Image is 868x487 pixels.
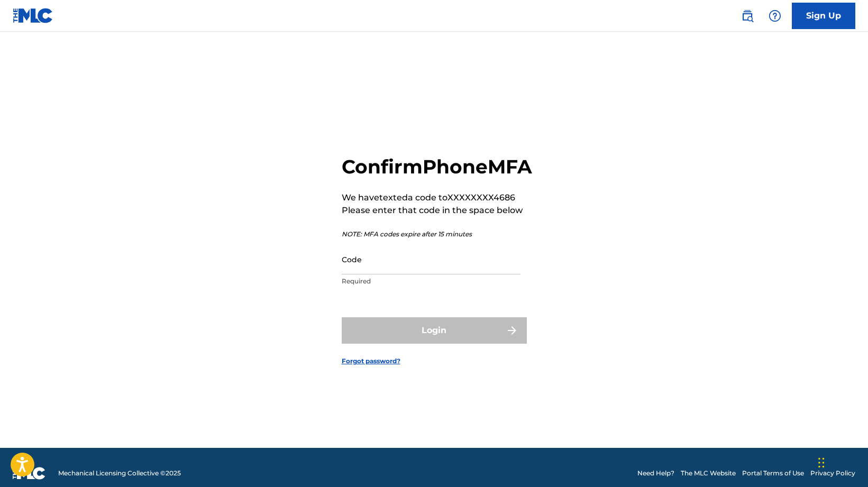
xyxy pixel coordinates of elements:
span: Mechanical Licensing Collective © 2025 [58,468,181,478]
p: Please enter that code in the space below [342,204,532,217]
a: Portal Terms of Use [742,468,804,478]
a: Public Search [737,5,758,26]
p: We have texted a code to XXXXXXXX4686 [342,191,532,204]
img: search [741,10,754,22]
div: Help [764,5,785,26]
p: NOTE: MFA codes expire after 15 minutes [342,229,532,239]
iframe: Chat Widget [815,436,868,487]
a: Privacy Policy [810,468,855,478]
a: Need Help? [637,468,674,478]
h2: Confirm Phone MFA [342,155,532,179]
img: help [769,10,781,22]
div: Drag [818,447,825,479]
a: The MLC Website [681,468,736,478]
img: MLC Logo [13,8,53,23]
p: Required [342,277,520,286]
a: Forgot password? [342,356,400,366]
img: logo [13,467,45,480]
a: Sign Up [792,3,855,29]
